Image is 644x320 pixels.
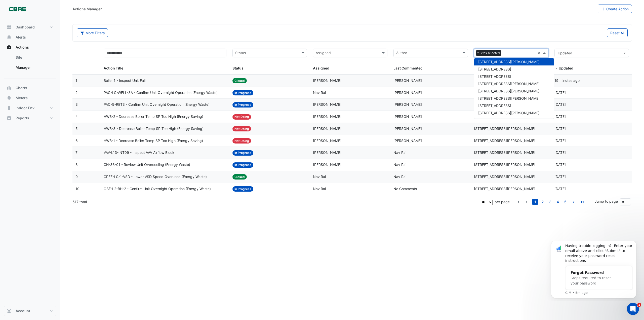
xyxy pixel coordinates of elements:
span: Not Doing [232,126,251,131]
span: [STREET_ADDRESS][PERSON_NAME] [474,138,535,143]
app-icon: Reports [7,116,12,121]
span: Closed [232,174,247,180]
button: Indoor Env [4,103,56,113]
span: [STREET_ADDRESS][PERSON_NAME] [474,150,535,155]
a: Manager [12,62,56,73]
span: [STREET_ADDRESS][PERSON_NAME] [474,187,535,191]
span: [PERSON_NAME] [393,102,422,106]
span: 2025-09-15T08:23:48.224 [554,174,566,179]
span: 2 Sites selected [476,50,501,56]
span: 2025-09-16T13:46:21.923 [554,114,566,119]
span: [STREET_ADDRESS][PERSON_NAME] [474,126,535,131]
span: [PERSON_NAME] [313,150,341,155]
label: Jump to page [595,199,618,204]
div: Message content [22,3,89,49]
span: [PERSON_NAME] [313,162,341,167]
span: HWB-2 - Decrease Boiler Temp SP Too High (Energy Saving) [104,114,203,120]
span: Nav Rai [313,90,326,95]
div: Options List [474,58,554,119]
span: 8 [75,162,78,167]
span: [PERSON_NAME] [393,78,422,83]
li: page 3 [546,199,554,205]
span: 9 [75,174,78,179]
button: Reports [4,113,56,123]
span: No Comments [393,187,417,191]
span: Charts [16,85,27,90]
li: page 4 [554,199,561,205]
span: Nav Rai [393,150,406,155]
img: Company Logo [6,4,29,14]
span: 1 [75,78,77,83]
span: 2025-09-18T14:19:06.120 [554,78,580,83]
span: Nav Rai [313,174,326,179]
li: page 1 [531,199,539,205]
div: Actions [4,52,56,75]
span: Meters [16,95,28,100]
span: Nav Rai [393,162,406,167]
span: Not Doing [232,138,251,144]
div: 517 total [72,196,480,208]
span: PAC-LG-WELL-3A - Confirm Unit Overnight Operation (Energy Waste) [104,90,218,96]
span: [STREET_ADDRESS][PERSON_NAME] [478,118,540,122]
button: Reset All [607,28,628,37]
span: OAF-L2-BH-2 - Confirm Unit Overnight Operation (Energy Waste) [104,186,211,192]
app-icon: Meters [7,95,12,100]
button: Dashboard [4,22,56,32]
span: [PERSON_NAME] [393,114,422,119]
button: Alerts [4,32,56,42]
app-icon: Dashboard [7,25,12,30]
span: Account [16,308,30,313]
span: Nav Rai [393,174,406,179]
span: Assigned [313,66,329,70]
span: 2025-09-12T09:28:01.931 [554,187,566,191]
span: Clear [538,50,542,56]
span: Reports [16,116,29,121]
span: Updated [558,51,572,55]
span: [STREET_ADDRESS][PERSON_NAME] [474,162,535,167]
li: page 5 [561,199,569,205]
span: 4 [75,114,78,119]
span: 2025-09-17T10:16:39.090 [554,90,566,95]
span: [STREET_ADDRESS][PERSON_NAME] [478,60,540,64]
span: Dashboard [16,25,35,30]
span: 2 [75,90,77,95]
span: [PERSON_NAME] [313,78,341,83]
button: Charts [4,83,56,93]
a: go to first page [515,199,521,205]
span: VAV-L13-INT09 - Inspect VAV Airflow Block [104,150,174,156]
span: In Progress [232,162,253,168]
span: [STREET_ADDRESS][PERSON_NAME] [478,82,540,86]
span: Status [232,66,244,70]
img: Profile image for CIM [11,4,19,12]
span: per page [495,200,510,204]
span: 3 [75,102,78,106]
span: HWB-1 - Decrease Boiler Temp SP Too High (Energy Saving) [104,138,203,144]
span: In Progress [232,90,253,95]
span: Action Title [104,66,123,70]
a: Site [12,52,56,62]
span: 1 [637,303,641,307]
span: [STREET_ADDRESS] [478,67,511,71]
iframe: Intercom notifications message [543,241,644,301]
span: CH-36-01 - Review Unit Overcooling (Energy Waste) [104,162,190,168]
p: Message from CIM, sent 5m ago [22,50,89,54]
span: PAC-G-RET3 - Confirm Unit Overnight Operation (Energy Waste) [104,102,210,108]
button: More Filters [77,28,108,37]
span: [STREET_ADDRESS] [478,74,511,79]
span: 5 [75,126,78,131]
span: Last Commented [393,66,423,70]
a: 4 [555,199,561,205]
span: Closed [232,78,247,83]
span: In Progress [232,102,253,108]
span: Updated [559,66,573,70]
span: 2025-09-15T08:24:48.785 [554,150,566,155]
span: 2025-09-16T13:46:10.971 [554,138,566,143]
span: Not Doing [232,114,251,120]
span: [PERSON_NAME] [393,126,422,131]
app-icon: Alerts [7,35,12,40]
a: 1 [532,199,538,205]
span: 2025-09-16T13:56:28.207 [554,102,566,106]
button: Meters [4,93,56,103]
span: Boiler 1 - Inspect Unit Fail [104,78,145,84]
span: Alerts [16,35,26,40]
